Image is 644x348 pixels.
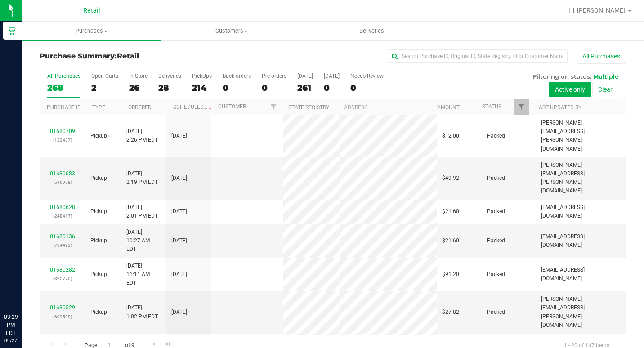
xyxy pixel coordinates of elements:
[22,22,161,40] a: Purchases
[192,83,212,93] div: 214
[91,73,118,79] div: Open Carts
[350,83,384,93] div: 0
[129,83,148,93] div: 26
[347,27,396,35] span: Deliveries
[541,266,620,283] span: [EMAIL_ADDRESS][DOMAIN_NAME]
[162,27,301,35] span: Customers
[568,7,627,14] span: Hi, [PERSON_NAME]!
[173,104,214,110] a: Scheduled
[541,232,620,250] span: [EMAIL_ADDRESS][DOMAIN_NAME]
[117,52,139,60] span: Retail
[4,313,18,337] p: 03:29 PM EDT
[126,303,158,321] span: [DATE] 1:02 PM EDT
[128,104,152,111] a: Ordered
[126,203,158,220] span: [DATE] 2:01 PM EDT
[442,308,459,317] span: $27.82
[90,174,107,183] span: Pickup
[126,262,161,288] span: [DATE] 11:11 AM EDT
[262,73,286,79] div: Pre-orders
[158,83,181,93] div: 28
[50,233,75,240] a: 01680136
[50,267,75,273] a: 01680282
[126,228,161,254] span: [DATE] 10:27 AM EDT
[487,236,505,245] span: Packed
[350,73,384,79] div: Needs Review
[90,236,107,245] span: Pickup
[47,73,80,79] div: All Purchases
[90,270,107,279] span: Pickup
[47,83,80,93] div: 268
[442,270,459,279] span: $91.20
[218,103,246,110] a: Customer
[487,132,505,140] span: Packed
[302,22,442,40] a: Deliveries
[171,174,187,183] span: [DATE]
[192,73,212,79] div: PickUps
[171,207,187,216] span: [DATE]
[171,132,187,140] span: [DATE]
[297,83,313,93] div: 261
[593,73,618,80] span: Multiple
[45,178,80,187] p: (519958)
[337,99,430,115] th: Address
[442,236,459,245] span: $21.60
[541,119,620,153] span: [PERSON_NAME][EMAIL_ADDRESS][PERSON_NAME][DOMAIN_NAME]
[541,203,620,220] span: [EMAIL_ADDRESS][DOMAIN_NAME]
[129,73,148,79] div: In Store
[533,73,591,80] span: Filtering on status:
[158,73,181,79] div: Deliveries
[487,270,505,279] span: Packed
[437,104,460,111] a: Amount
[171,270,187,279] span: [DATE]
[482,103,501,110] a: Status
[50,304,75,311] a: 01680529
[45,274,80,283] p: (825770)
[549,82,591,97] button: Active only
[45,136,80,144] p: (123437)
[7,26,16,35] inline-svg: Retail
[288,104,335,111] a: State Registry ID
[514,99,529,115] a: Filter
[50,204,75,210] a: 01680628
[47,104,81,111] a: Purchase ID
[541,161,620,196] span: [PERSON_NAME][EMAIL_ADDRESS][PERSON_NAME][DOMAIN_NAME]
[90,308,107,317] span: Pickup
[536,104,581,111] a: Last Updated By
[223,83,251,93] div: 0
[577,49,626,64] button: All Purchases
[324,83,340,93] div: 0
[126,127,158,144] span: [DATE] 2:26 PM EDT
[161,22,301,40] a: Customers
[91,83,118,93] div: 2
[297,73,313,79] div: [DATE]
[266,99,281,115] a: Filter
[487,174,505,183] span: Packed
[45,312,80,321] p: (699598)
[92,104,105,111] a: Type
[442,207,459,216] span: $21.60
[22,27,161,35] span: Purchases
[442,174,459,183] span: $49.92
[45,241,80,250] p: (784493)
[4,337,18,344] p: 09/27
[90,132,107,140] span: Pickup
[171,308,187,317] span: [DATE]
[442,132,459,140] span: $12.00
[126,170,158,187] span: [DATE] 2:19 PM EDT
[83,7,100,14] span: Retail
[90,207,107,216] span: Pickup
[592,82,618,97] button: Clear
[50,128,75,134] a: 01680709
[171,236,187,245] span: [DATE]
[223,73,251,79] div: Back-orders
[487,207,505,216] span: Packed
[541,295,620,330] span: [PERSON_NAME][EMAIL_ADDRESS][PERSON_NAME][DOMAIN_NAME]
[388,49,568,63] input: Search Purchase ID, Original ID, State Registry ID or Customer Name...
[324,73,340,79] div: [DATE]
[9,276,36,303] iframe: Resource center
[487,308,505,317] span: Packed
[45,212,80,220] p: (248417)
[262,83,286,93] div: 0
[50,170,75,177] a: 01680683
[40,52,235,60] h3: Purchase Summary:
